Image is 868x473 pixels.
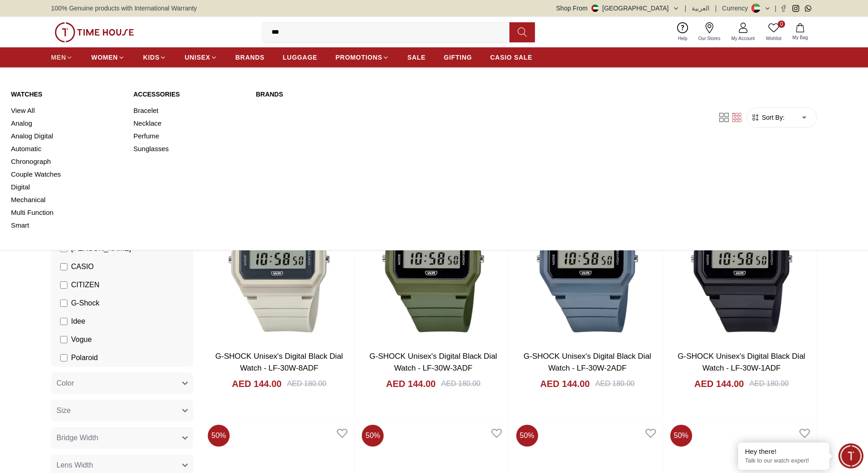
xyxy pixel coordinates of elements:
a: G-SHOCK Unisex's Digital Black Dial Watch - LF-30W-8ADF [216,352,343,372]
div: Hey there! [745,447,822,456]
span: SALE [407,53,426,62]
a: PROMOTIONS [335,49,389,66]
a: G-SHOCK Unisex's Digital Black Dial Watch - LF-30W-3ADF [370,352,497,372]
a: G-SHOCK Unisex's Digital Black Dial Watch - LF-30W-1ADF [678,352,805,372]
a: View All [11,104,123,117]
a: Sunglasses [134,142,245,155]
div: AED 180.00 [595,378,634,389]
button: Sort By: [751,113,785,122]
img: Slazenger [256,164,308,217]
span: Our Stores [695,35,724,42]
a: Perfume [134,130,245,142]
a: Analog Digital [11,130,123,142]
input: G-Shock [60,300,67,307]
a: SALE [407,49,426,66]
a: Brands [256,90,489,99]
div: AED 180.00 [287,378,326,389]
a: Facebook [780,5,787,12]
span: UNISEX [185,53,210,62]
span: Color [56,378,74,389]
div: AED 180.00 [750,378,789,389]
span: Idee [71,316,85,327]
a: Help [673,20,693,44]
span: 50 % [362,425,384,447]
a: Chronograph [11,155,123,168]
a: Digital [11,181,123,193]
span: Lens Width [56,460,93,471]
a: Mechanical [11,193,123,206]
a: Accessories [134,90,245,99]
a: Smart [11,219,123,232]
span: 0 [778,20,785,28]
a: Bracelet [134,104,245,117]
h4: AED 144.00 [694,377,744,390]
span: My Bag [789,34,812,41]
img: ... [55,22,134,42]
span: Help [674,35,691,42]
a: Watches [11,90,123,99]
span: BRANDS [236,53,265,62]
a: Automatic [11,142,123,155]
span: 100% Genuine products with International Warranty [51,4,197,13]
span: GIFTING [444,53,472,62]
div: AED 180.00 [441,378,480,389]
a: Whatsapp [805,5,812,12]
a: Our Stores [693,20,726,44]
a: CASIO SALE [490,49,533,66]
span: | [715,4,717,13]
input: Polaroid [60,354,67,361]
div: Currency [722,4,752,13]
span: | [685,4,687,13]
h4: AED 144.00 [386,377,436,390]
a: Necklace [134,117,245,130]
span: PROMOTIONS [335,53,382,62]
a: 0Wishlist [760,20,787,44]
a: MEN [51,49,73,66]
button: Bridge Width [51,427,193,449]
a: G-SHOCK Unisex's Digital Black Dial Watch - LF-30W-2ADF [524,352,651,372]
a: KIDS [143,49,166,66]
button: My Bag [787,21,813,43]
span: Bridge Width [56,432,98,443]
img: United Arab Emirates [591,5,599,12]
span: CASIO [71,261,94,272]
h4: AED 144.00 [232,377,282,390]
span: CITIZEN [71,280,99,290]
p: Talk to our watch expert! [745,457,822,465]
span: MEN [51,53,66,62]
input: CASIO [60,263,67,270]
a: Couple Watches [11,168,123,181]
a: UNISEX [185,49,217,66]
span: Sort By: [760,113,785,122]
span: My Account [728,35,759,42]
div: Chat Widget [838,443,863,468]
span: WOMEN [91,53,118,62]
span: Vogue [71,334,92,345]
span: LUGGAGE [283,53,318,62]
span: 50 % [516,425,538,447]
a: Multi Function [11,206,123,219]
span: CASIO SALE [490,53,533,62]
a: LUGGAGE [283,49,318,66]
a: WOMEN [91,49,125,66]
button: Size [51,400,193,422]
span: 50 % [670,425,692,447]
a: Analog [11,117,123,130]
button: العربية [692,4,709,13]
span: Wishlist [762,35,785,42]
h4: AED 144.00 [540,377,590,390]
span: KIDS [143,53,159,62]
a: BRANDS [236,49,265,66]
span: 50 % [208,425,230,447]
button: Shop From[GEOGRAPHIC_DATA] [556,4,679,13]
a: GIFTING [444,49,472,66]
input: CITIZEN [60,281,67,289]
input: Idee [60,318,67,325]
span: G-Shock [71,298,99,309]
button: Color [51,372,193,394]
span: | [775,4,776,13]
a: Instagram [792,5,799,12]
span: Size [56,405,71,416]
span: Polaroid [71,352,98,363]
